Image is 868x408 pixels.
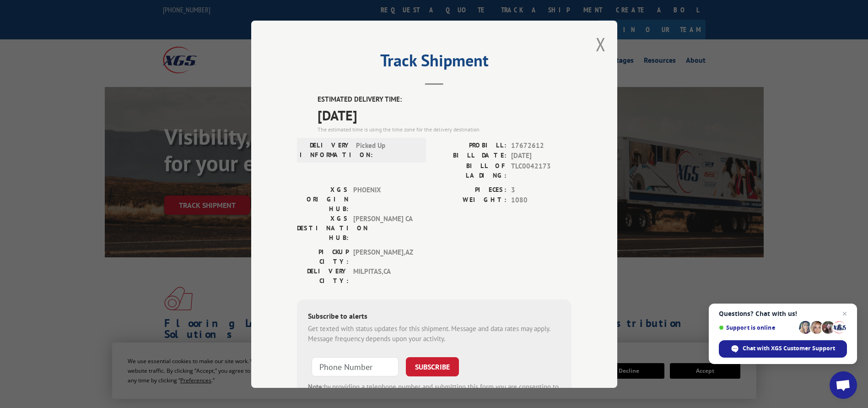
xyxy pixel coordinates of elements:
label: XGS DESTINATION HUB: [297,213,349,242]
span: Questions? Chat with us! [719,310,847,317]
div: Subscribe to alerts [308,310,561,323]
button: SUBSCRIBE [406,357,459,376]
div: Chat with XGS Customer Support [719,340,847,358]
span: [DATE] [511,151,571,161]
span: Close chat [839,308,850,319]
span: MILPITAS , CA [353,266,415,285]
span: 17672612 [511,140,571,151]
span: [PERSON_NAME] CA [353,213,415,242]
label: PROBILL: [434,140,507,151]
span: 3 [511,185,571,195]
span: Chat with XGS Customer Support [743,344,835,353]
div: Open chat [830,371,857,399]
label: BILL OF LADING: [434,161,507,180]
span: [PERSON_NAME] , AZ [353,247,415,266]
span: PHOENIX [353,185,415,213]
label: PICKUP CITY: [297,247,349,266]
label: XGS ORIGIN HUB: [297,185,349,213]
div: The estimated time is using the time zone for the delivery destination. [318,125,571,133]
label: DELIVERY CITY: [297,266,349,285]
span: 1080 [511,195,571,206]
span: Picked Up [356,140,418,159]
div: Get texted with status updates for this shipment. Message and data rates may apply. Message frequ... [308,323,561,344]
span: [DATE] [318,104,571,125]
label: WEIGHT: [434,195,507,206]
span: TLC0042173 [511,161,571,180]
strong: Note: [308,382,324,391]
span: Support is online [719,324,796,331]
label: BILL DATE: [434,151,507,161]
label: ESTIMATED DELIVERY TIME: [318,94,571,105]
label: DELIVERY INFORMATION: [300,140,351,159]
label: PIECES: [434,185,507,195]
input: Phone Number [312,357,399,376]
h2: Track Shipment [297,54,571,71]
button: Close modal [596,32,606,56]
